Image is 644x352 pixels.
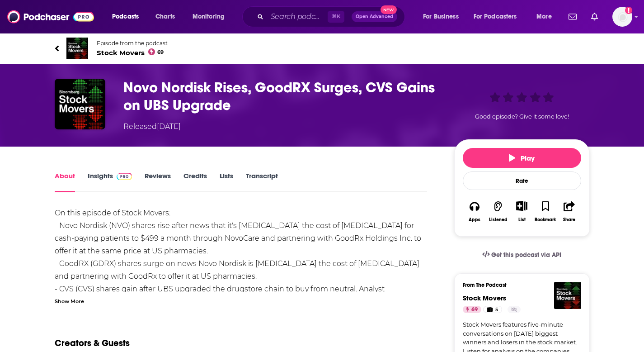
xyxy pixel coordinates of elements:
span: 5 [495,305,498,314]
div: List [518,217,526,223]
a: Reviews [145,171,171,192]
img: Stock Movers [66,38,88,59]
svg: Add a profile image [625,7,632,14]
span: Episode from the podcast [97,40,168,47]
span: Stock Movers [97,48,168,57]
a: Stock MoversEpisode from the podcastStock Movers69 [55,38,590,59]
img: Podchaser - Follow, Share and Rate Podcasts [7,8,94,25]
input: Search podcasts, credits, & more... [267,10,328,24]
span: Logged in as kendrahale [612,7,632,27]
span: More [536,10,552,23]
img: Podchaser Pro [117,173,132,180]
button: open menu [530,10,563,24]
div: Search podcasts, credits, & more... [251,6,414,27]
div: Listened [489,217,508,223]
img: Stock Movers [554,282,581,309]
button: open menu [106,10,150,24]
div: On this episode of Stock Movers: - Novo Nordisk (NVO) shares rise after news that it's [MEDICAL_D... [55,207,428,346]
button: Bookmark [534,195,557,228]
a: 69 [463,306,481,313]
button: Apps [463,195,486,228]
button: open menu [186,10,236,24]
button: open menu [468,10,530,24]
button: Show profile menu [612,7,632,27]
a: Lists [220,171,233,192]
button: open menu [417,10,470,24]
img: Novo Nordisk Rises, GoodRX Surges, CVS Gains on UBS Upgrade [55,79,105,129]
span: New [381,5,397,14]
span: Monitoring [193,10,225,23]
div: Bookmark [535,217,556,223]
span: Good episode? Give it some love! [475,113,569,120]
button: Listened [486,195,510,228]
a: Transcript [246,171,278,192]
div: Show More ButtonList [510,195,533,228]
a: 5 [483,306,502,313]
button: Play [463,148,581,168]
span: Play [509,154,535,162]
span: Charts [155,10,175,23]
div: Rate [463,171,581,190]
button: Show More Button [512,201,531,211]
span: Get this podcast via API [491,251,561,259]
img: User Profile [612,7,632,27]
div: Apps [469,217,480,223]
button: Open AdvancedNew [352,11,397,22]
a: Get this podcast via API [475,244,569,266]
span: For Podcasters [474,10,517,23]
span: 69 [157,50,164,54]
a: Show notifications dropdown [588,9,602,24]
h3: From The Podcast [463,282,574,288]
span: Open Advanced [356,14,393,19]
a: InsightsPodchaser Pro [88,171,132,192]
div: Share [563,217,575,223]
a: Stock Movers [463,294,506,302]
button: Share [557,195,581,228]
a: Charts [150,10,180,24]
span: ⌘ K [328,11,344,23]
a: Show notifications dropdown [565,9,580,24]
div: Released [DATE] [123,121,181,132]
h1: Novo Nordisk Rises, GoodRX Surges, CVS Gains on UBS Upgrade [123,79,440,114]
a: About [55,171,75,192]
span: For Business [423,10,459,23]
h2: Creators & Guests [55,338,130,349]
span: 69 [471,305,478,314]
a: Credits [183,171,207,192]
span: Podcasts [112,10,139,23]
